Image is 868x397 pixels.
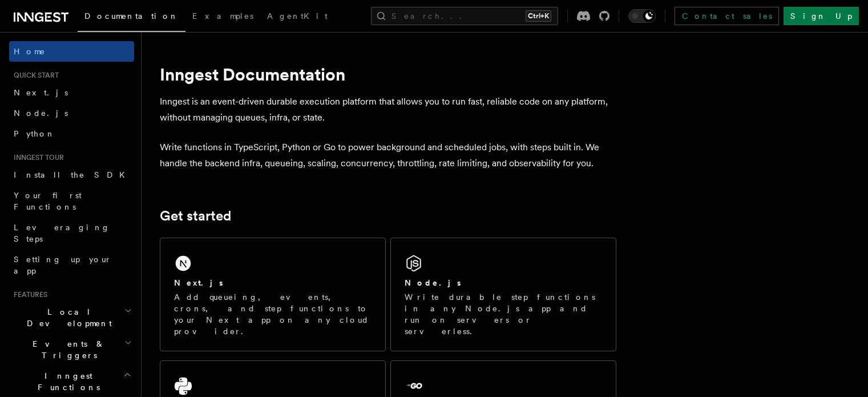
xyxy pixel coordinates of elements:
[14,129,55,138] span: Python
[9,302,134,334] button: Local Development
[9,290,47,299] span: Features
[9,249,134,281] a: Setting up your app
[78,3,185,32] a: Documentation
[14,255,112,275] span: Setting up your app
[267,11,328,21] span: AgentKit
[405,277,461,288] h2: Node.js
[160,139,616,171] p: Write functions in TypeScript, Python or Go to power background and scheduled jobs, with steps bu...
[14,191,82,211] span: Your first Functions
[526,10,551,22] kbd: Ctrl+K
[160,238,386,351] a: Next.jsAdd queueing, events, crons, and step functions to your Next app on any cloud provider.
[9,153,64,162] span: Inngest tour
[9,217,134,249] a: Leveraging Steps
[185,3,260,31] a: Examples
[160,208,231,224] a: Get started
[628,9,656,23] button: Toggle dark mode
[9,41,134,62] a: Home
[160,64,616,85] h1: Inngest Documentation
[174,277,223,288] h2: Next.js
[675,7,779,25] a: Contact sales
[9,334,134,366] button: Events & Triggers
[160,94,616,126] p: Inngest is an event-driven durable execution platform that allows you to run fast, reliable code ...
[390,238,616,351] a: Node.jsWrite durable step functions in any Node.js app and run on servers or serverless.
[371,7,558,25] button: Search...Ctrl+K
[9,370,123,393] span: Inngest Functions
[174,291,372,337] p: Add queueing, events, crons, and step functions to your Next app on any cloud provider.
[9,185,134,217] a: Your first Functions
[9,123,134,144] a: Python
[14,46,46,57] span: Home
[260,3,334,31] a: AgentKit
[84,11,179,21] span: Documentation
[14,88,68,97] span: Next.js
[9,103,134,123] a: Node.js
[9,165,134,185] a: Install the SDK
[9,338,124,361] span: Events & Triggers
[405,291,602,337] p: Write durable step functions in any Node.js app and run on servers or serverless.
[14,170,132,179] span: Install the SDK
[9,71,59,80] span: Quick start
[9,306,124,329] span: Local Development
[192,11,253,21] span: Examples
[9,82,134,103] a: Next.js
[14,223,110,243] span: Leveraging Steps
[14,109,68,118] span: Node.js
[784,7,859,25] a: Sign Up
